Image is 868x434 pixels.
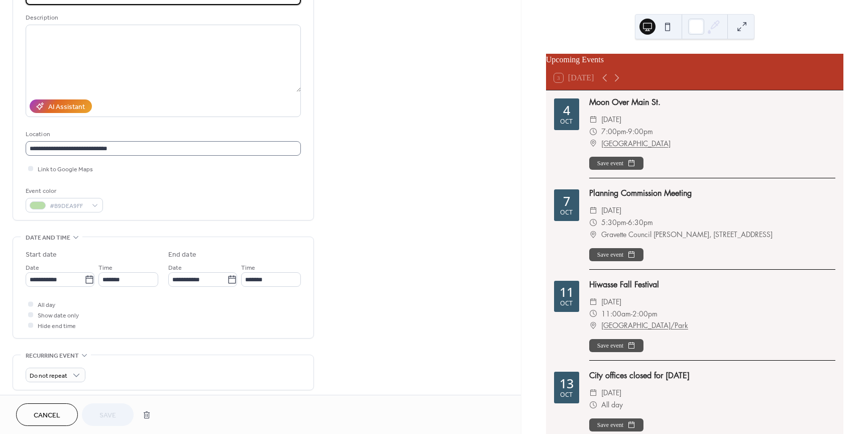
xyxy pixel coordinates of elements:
span: - [626,126,628,138]
span: 9:00pm [628,126,653,138]
div: City offices closed for [DATE] [589,370,835,382]
span: Link to Google Maps [38,164,93,175]
span: [DATE] [601,114,621,126]
span: Hide end time [38,321,76,332]
div: ​ [589,399,597,411]
div: ​ [589,229,597,241]
span: 5:30pm [601,216,626,229]
span: 11:00am [601,308,631,320]
a: [GEOGRAPHIC_DATA] [601,138,671,150]
div: AI Assistant [48,102,85,113]
div: Oct [560,209,573,216]
div: Oct [560,119,573,125]
span: 6:30pm [628,216,653,229]
button: Cancel [16,403,78,426]
div: ​ [589,296,597,308]
div: End date [168,250,196,260]
div: ​ [589,387,597,399]
span: [DATE] [601,296,621,308]
div: Moon Over Main St. [589,96,835,108]
div: Oct [560,392,573,398]
span: All day [38,300,55,310]
span: #B9DEA9FF [50,201,87,211]
button: AI Assistant [30,99,92,113]
span: 2:00pm [632,308,658,320]
div: Location [26,129,299,140]
span: Do not repeat [30,370,67,382]
span: Date and time [26,233,70,243]
span: Date [168,263,182,273]
span: Time [241,263,255,273]
span: All day [601,399,623,411]
span: Cancel [34,410,60,421]
div: ​ [589,138,597,150]
div: Oct [560,300,573,307]
div: ​ [589,204,597,216]
span: 7:00pm [601,126,626,138]
div: ​ [589,216,597,229]
span: - [631,308,632,320]
span: Date [26,263,39,273]
div: 4 [563,104,570,117]
div: ​ [589,114,597,126]
div: Event color [26,186,101,196]
a: [GEOGRAPHIC_DATA]/Park [601,319,688,332]
span: Time [98,263,113,273]
span: Recurring event [26,351,79,361]
div: Upcoming Events [546,54,843,66]
button: Save event [589,157,643,170]
div: ​ [589,308,597,320]
div: Planning Commission Meeting [589,187,835,199]
span: [DATE] [601,387,621,399]
div: Description [26,13,299,23]
div: 7 [563,195,570,207]
div: 13 [560,377,574,390]
span: [DATE] [601,204,621,216]
button: Save event [589,248,643,261]
div: ​ [589,319,597,332]
button: Save event [589,339,643,352]
div: 11 [560,286,574,298]
div: Hiwasse Fall Festival [589,279,835,291]
span: Gravette Council [PERSON_NAME], [STREET_ADDRESS] [601,229,773,241]
span: Show date only [38,310,79,321]
span: - [626,216,628,229]
button: Save event [589,418,643,431]
div: ​ [589,126,597,138]
div: Start date [26,250,57,260]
